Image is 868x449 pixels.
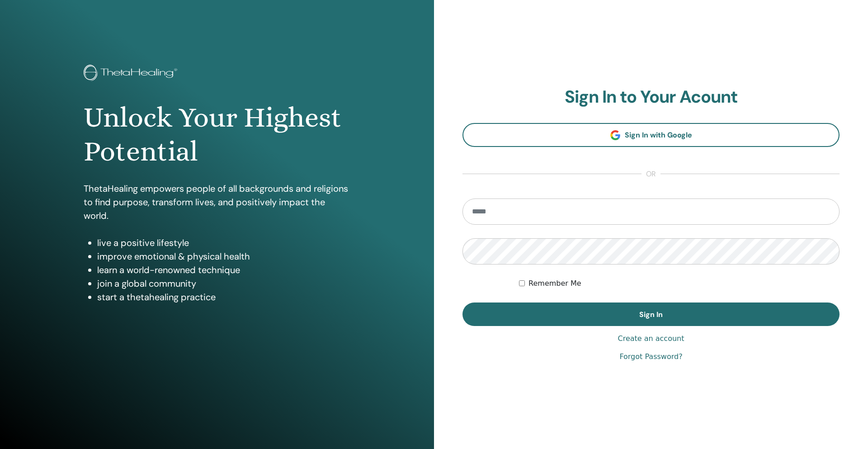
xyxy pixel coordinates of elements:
span: Sign In [639,310,663,319]
h1: Unlock Your Highest Potential [84,101,350,168]
label: Remember Me [528,278,581,289]
p: ThetaHealing empowers people of all backgrounds and religions to find purpose, transform lives, a... [84,182,350,222]
a: Forgot Password? [619,351,682,362]
div: Keep me authenticated indefinitely or until I manually logout [519,278,840,289]
button: Sign In [462,302,840,326]
li: join a global community [97,277,350,290]
li: improve emotional & physical health [97,250,350,263]
li: live a positive lifestyle [97,236,350,250]
a: Create an account [618,333,684,344]
a: Sign In with Google [462,123,840,147]
li: start a thetahealing practice [97,290,350,304]
li: learn a world-renowned technique [97,263,350,277]
span: or [642,169,660,180]
h2: Sign In to Your Acount [462,87,840,108]
span: Sign In with Google [625,130,692,140]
